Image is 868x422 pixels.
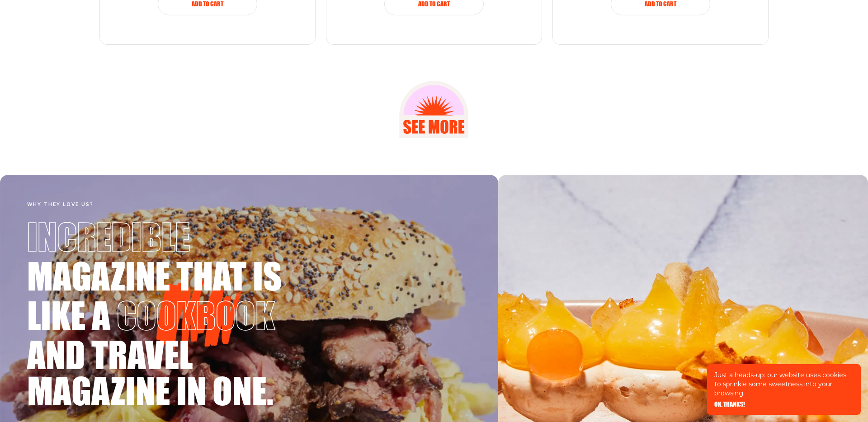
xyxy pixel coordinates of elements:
[192,1,223,7] span: Add to Cart
[27,336,298,408] span: and travel magazine in one.
[714,370,854,398] p: Just a heads-up: our website uses cookies to sprinkle some sweetness into your browsing.
[27,218,196,254] span: Incredible
[27,202,471,207] h4: Why they love us?
[27,297,117,333] span: like a
[418,1,450,7] span: Add to Cart
[714,401,745,408] button: OK, THANKS!
[27,258,288,294] span: magazine that is
[645,1,676,7] span: Add to Cart
[117,297,281,333] span: cookbook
